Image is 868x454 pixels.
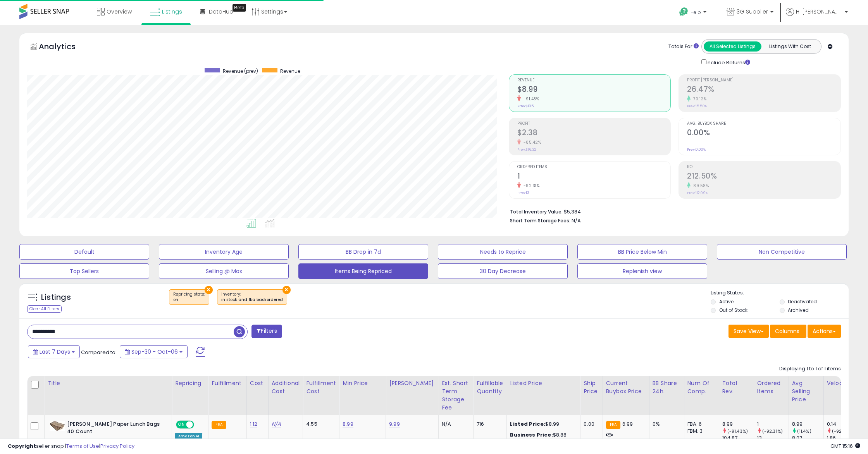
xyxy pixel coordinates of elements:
[510,432,574,439] div: $8.88
[704,41,761,52] button: All Selected Listings
[8,443,134,450] div: seller snap | |
[28,345,80,358] button: Last 7 Days
[792,379,820,404] div: Avg Selling Price
[175,433,202,440] div: Amazon AI
[175,379,205,387] div: Repricing
[517,191,529,195] small: Prev: 13
[66,442,99,450] a: Terms of Use
[687,428,713,435] div: FBM: 3
[719,307,747,313] label: Out of Stock
[722,379,751,396] div: Total Rev.
[687,122,840,126] span: Avg. Buybox Share
[438,244,568,260] button: Needs to Reprice
[792,421,823,428] div: 8.99
[343,420,353,428] a: 8.99
[808,325,841,338] button: Actions
[653,379,681,396] div: BB Share 24h.
[788,298,817,305] label: Deactivated
[687,379,716,396] div: Num of Comp.
[770,325,806,338] button: Columns
[521,139,541,145] small: -85.42%
[27,305,62,313] div: Clear All Filters
[159,244,289,260] button: Inventory Age
[517,165,671,169] span: Ordered Items
[442,421,467,428] div: N/A
[788,307,809,313] label: Archived
[762,428,783,434] small: (-92.31%)
[722,421,754,428] div: 8.99
[775,327,799,335] span: Columns
[757,379,785,396] div: Ordered Items
[668,43,699,50] div: Totals For
[40,348,70,356] span: Last 7 Days
[517,78,671,83] span: Revenue
[177,421,186,428] span: ON
[343,379,382,387] div: Min Price
[41,292,71,303] h5: Listings
[687,104,707,108] small: Prev: 15.56%
[687,172,840,182] h2: 212.50%
[832,428,853,434] small: (-92.47%)
[477,379,503,396] div: Fulfillable Quantity
[691,96,706,102] small: 70.12%
[205,286,213,294] button: ×
[584,379,599,396] div: Ship Price
[827,421,858,428] div: 0.14
[19,263,149,279] button: Top Sellers
[510,379,577,387] div: Listed Price
[173,291,205,303] span: Repricing state :
[389,420,400,428] a: 9.99
[100,442,134,450] a: Privacy Policy
[221,297,283,303] div: in stock and fba backordered
[221,291,283,303] span: Inventory :
[517,128,671,139] h2: $2.38
[212,421,226,429] small: FBA
[761,41,819,52] button: Listings With Cost
[727,428,748,434] small: (-91.43%)
[796,8,842,15] span: Hi [PERSON_NAME]
[517,104,534,108] small: Prev: $105
[442,379,470,412] div: Est. Short Term Storage Fee
[691,9,701,15] span: Help
[232,4,246,12] div: Tooltip anchor
[39,41,91,54] h5: Analytics
[510,431,553,439] b: Business Price:
[786,8,848,25] a: Hi [PERSON_NAME]
[306,421,333,428] div: 4.55
[606,379,646,396] div: Current Buybox Price
[687,78,840,83] span: Profit [PERSON_NAME]
[797,428,811,434] small: (11.4%)
[521,96,539,102] small: -91.43%
[711,289,849,297] p: Listing States:
[517,122,671,126] span: Profit
[691,183,709,189] small: 89.58%
[517,85,671,95] h2: $8.99
[584,421,596,428] div: 0.00
[212,379,243,387] div: Fulfillment
[510,420,545,428] b: Listed Price:
[687,165,840,169] span: ROI
[8,442,36,450] strong: Copyright
[81,349,117,356] span: Compared to:
[687,421,713,428] div: FBA: 6
[521,183,540,189] small: -92.31%
[673,1,714,25] a: Help
[107,8,132,15] span: Overview
[131,348,178,356] span: Sep-30 - Oct-06
[438,263,568,279] button: 30 Day Decrease
[162,8,182,15] span: Listings
[510,217,570,224] b: Short Term Storage Fees:
[792,435,823,442] div: 8.07
[517,172,671,182] h2: 1
[298,263,428,279] button: Items Being Repriced
[251,325,282,338] button: Filters
[510,208,563,215] b: Total Inventory Value:
[653,421,678,428] div: 0%
[687,85,840,95] h2: 26.47%
[50,421,65,431] img: 419dNNpr-uS._SL40_.jpg
[306,379,336,396] div: Fulfillment Cost
[389,379,435,387] div: [PERSON_NAME]
[517,147,536,152] small: Prev: $16.32
[827,435,858,442] div: 1.86
[159,263,289,279] button: Selling @ Max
